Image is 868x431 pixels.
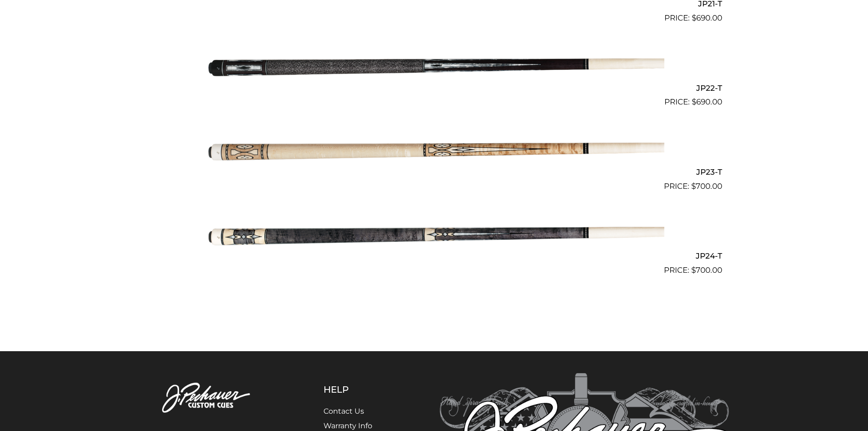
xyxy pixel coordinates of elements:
[139,373,278,424] img: Pechauer Custom Cues
[692,97,696,106] span: $
[691,182,722,191] bdi: 700.00
[324,384,394,395] h5: Help
[691,265,696,275] span: $
[692,97,722,106] bdi: 690.00
[146,248,722,265] h2: JP24-T
[146,163,722,180] h2: JP23-T
[204,196,664,273] img: JP24-T
[204,112,664,188] img: JP23-T
[691,182,696,191] span: $
[146,112,722,192] a: JP23-T $700.00
[324,421,372,430] a: Warranty Info
[146,196,722,276] a: JP24-T $700.00
[324,407,364,415] a: Contact Us
[146,79,722,96] h2: JP22-T
[692,13,696,22] span: $
[691,265,722,275] bdi: 700.00
[204,28,664,104] img: JP22-T
[146,28,722,108] a: JP22-T $690.00
[692,13,722,22] bdi: 690.00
